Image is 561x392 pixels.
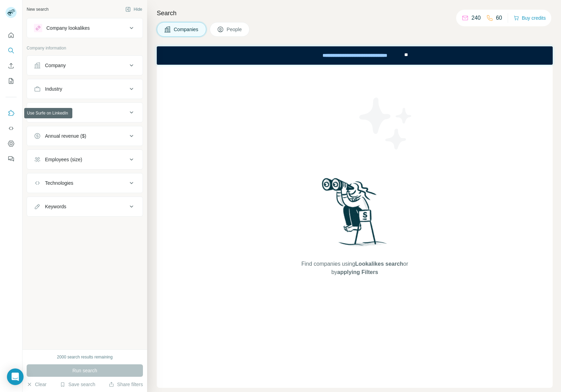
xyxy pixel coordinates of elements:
[27,128,143,144] button: Annual revenue ($)
[6,60,17,72] button: Enrich CSV
[27,6,48,12] div: New search
[471,14,481,22] p: 240
[45,62,66,69] div: Company
[355,92,417,155] img: Surfe Illustration - Stars
[27,175,143,191] button: Technologies
[27,198,143,215] button: Keywords
[27,45,143,51] p: Company information
[45,109,70,116] div: HQ location
[157,8,553,18] h4: Search
[174,26,199,33] span: Companies
[157,46,553,65] iframe: Banner
[27,20,143,36] button: Company lookalikes
[27,81,143,97] button: Industry
[6,137,17,150] button: Dashboard
[6,44,17,57] button: Search
[27,151,143,168] button: Employees (size)
[27,57,143,74] button: Company
[45,85,62,92] div: Industry
[6,29,17,42] button: Quick start
[6,75,17,87] button: My lists
[46,25,90,31] div: Company lookalikes
[57,354,113,360] div: 2000 search results remaining
[109,381,143,388] button: Share filters
[7,368,24,385] div: Open Intercom Messenger
[6,122,17,135] button: Use Surfe API
[337,269,378,275] span: applying Filters
[319,176,391,253] img: Surfe Illustration - Woman searching with binoculars
[120,4,147,15] button: Hide
[45,156,82,163] div: Employees (size)
[227,26,243,33] span: People
[299,260,410,276] span: Find companies using or by
[6,107,17,119] button: Use Surfe on LinkedIn
[496,14,502,22] p: 60
[355,261,403,267] span: Lookalikes search
[514,13,546,23] button: Buy credits
[45,133,86,139] div: Annual revenue ($)
[45,203,66,210] div: Keywords
[45,180,73,186] div: Technologies
[60,381,95,388] button: Save search
[6,153,17,165] button: Feedback
[27,104,143,121] button: HQ location
[27,381,46,388] button: Clear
